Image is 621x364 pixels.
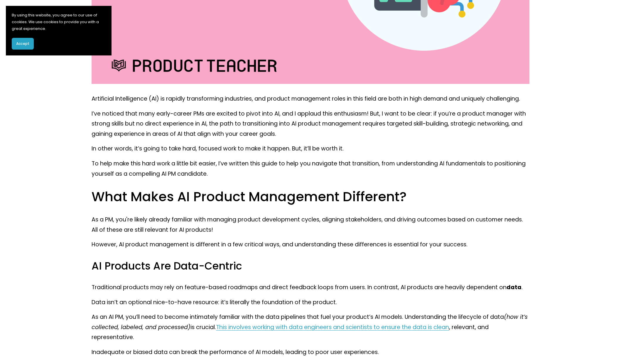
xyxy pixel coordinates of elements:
[216,323,449,331] a: This involves working with data engineers and scientists to ensure the data is clean
[92,347,529,358] p: Inadequate or biased data can break the performance of AI models, leading to poor user experiences.
[92,215,529,235] p: As a PM, you're likely already familiar with managing product development cycles, aligning stakeh...
[92,313,529,331] em: (how it’s collected, labeled, and processed)
[507,283,522,291] strong: data
[12,38,34,50] button: Accept
[92,282,529,293] p: Traditional products may rely on feature-based roadmaps and direct feedback loops from users. In ...
[92,94,529,104] p: Artificial Intelligence (AI) is rapidly transforming industries, and product management roles in ...
[6,6,112,55] section: Cookie banner
[92,144,529,154] p: In other words, it’s going to take hard, focused work to make it happen. But, it’ll be worth it.
[92,259,529,273] h3: AI Products Are Data-Centric
[92,297,529,308] p: Data isn’t an optional nice-to-have resource: it’s literally the foundation of the product.
[92,109,529,139] p: I’ve noticed that many early-career PMs are excited to pivot into AI, and I applaud this enthusia...
[92,240,529,250] p: However, AI product management is different in a few critical ways, and understanding these diffe...
[92,159,529,179] p: To help make this hard work a little bit easier, I’ve written this guide to help you navigate tha...
[92,188,529,205] h2: What Makes AI Product Management Different?
[92,312,529,343] p: As an AI PM, you’ll need to become intimately familiar with the data pipelines that fuel your pro...
[12,12,106,32] p: By using this website, you agree to our use of cookies. We use cookies to provide you with a grea...
[16,41,29,46] span: Accept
